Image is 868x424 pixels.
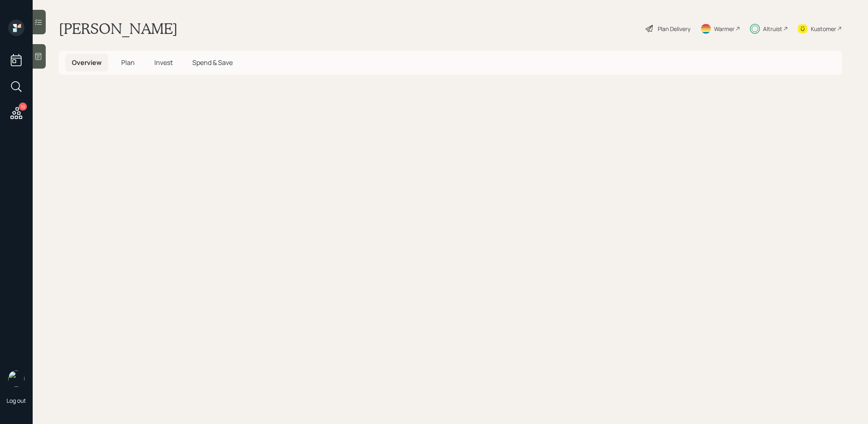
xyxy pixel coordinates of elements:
div: Log out [7,397,26,404]
div: Plan Delivery [658,25,690,33]
div: 10 [19,103,27,111]
span: Invest [154,58,173,67]
img: treva-nostdahl-headshot.png [8,370,24,387]
span: Plan [121,58,135,67]
div: Kustomer [811,25,836,33]
span: Spend & Save [192,58,233,67]
span: Overview [72,58,102,67]
div: Warmer [714,25,734,33]
div: Altruist [763,25,782,33]
h1: [PERSON_NAME] [59,20,178,38]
